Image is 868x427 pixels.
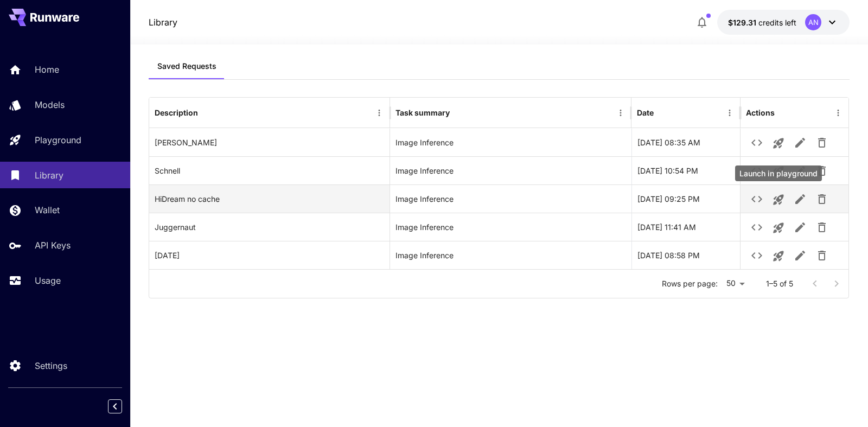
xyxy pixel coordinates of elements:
[768,245,789,267] button: Launch in playground
[613,105,628,120] button: Menu
[631,184,740,213] div: 11-06-2025 09:25 PM
[746,132,768,154] button: See details
[722,105,737,120] button: Menu
[395,129,626,156] div: Image Inference
[831,105,846,120] button: Menu
[717,10,850,35] button: $129.30632AN
[722,276,749,291] div: 50
[637,108,654,117] div: Date
[746,108,775,117] div: Actions
[149,213,390,241] div: Juggernaut
[746,160,768,182] button: See details
[35,239,71,252] p: API Keys
[746,245,768,266] button: See details
[746,216,768,238] button: See details
[768,161,789,182] button: Launch in playground
[631,128,740,156] div: 24-08-2025 08:35 AM
[766,278,793,289] p: 1–5 of 5
[768,189,789,211] button: Launch in playground
[758,18,796,27] span: credits left
[631,213,740,241] div: 05-06-2025 11:41 AM
[805,14,821,30] div: AN
[35,203,60,216] p: Wallet
[149,16,177,29] nav: breadcrumb
[728,17,796,28] div: $129.30632
[372,105,387,120] button: Menu
[451,105,466,120] button: Sort
[35,63,59,76] p: Home
[35,98,65,111] p: Models
[149,16,177,29] a: Library
[116,397,130,416] div: Collapse sidebar
[768,132,789,154] button: Launch in playground
[149,241,390,269] div: Carnival
[735,165,822,181] div: Launch in playground
[149,184,390,213] div: HiDream no cache
[35,133,81,146] p: Playground
[746,188,768,210] button: See details
[149,156,390,184] div: Schnell
[35,274,61,287] p: Usage
[395,185,626,213] div: Image Inference
[157,61,216,71] span: Saved Requests
[155,108,198,117] div: Description
[35,359,67,372] p: Settings
[655,105,670,120] button: Sort
[768,217,789,239] button: Launch in playground
[108,399,122,413] button: Collapse sidebar
[395,108,450,117] div: Task summary
[149,128,390,156] div: Qwen
[395,241,626,269] div: Image Inference
[395,157,626,184] div: Image Inference
[728,18,758,27] span: $129.31
[35,169,63,182] p: Library
[395,213,626,241] div: Image Inference
[199,105,214,120] button: Sort
[631,156,740,184] div: 17-06-2025 10:54 PM
[631,241,740,269] div: 04-06-2025 08:58 PM
[662,278,718,289] p: Rows per page:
